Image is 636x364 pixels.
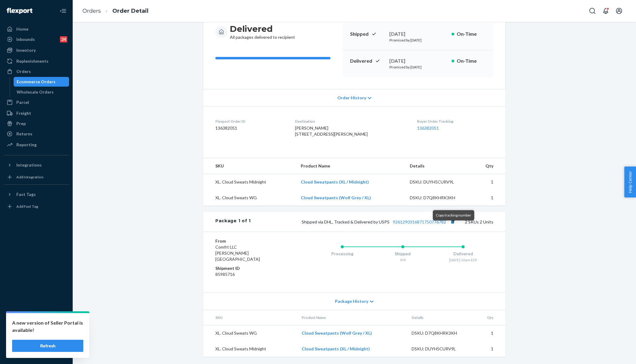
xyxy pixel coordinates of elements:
[389,58,447,65] div: [DATE]
[4,108,69,118] a: Freight
[78,2,153,20] ol: breadcrumbs
[312,251,373,257] div: Processing
[203,158,296,174] th: SKU
[16,204,38,209] div: Add Fast Tag
[4,347,69,357] button: Give Feedback
[457,58,486,65] p: On-Time
[410,179,467,185] div: DSKU: DUYH5CURV9L
[16,121,26,127] div: Prep
[12,319,83,334] p: A new version of Seller Portal is available!
[624,167,636,197] button: Help Center
[412,346,469,352] div: DSKU: DUYH5CURV9L
[472,174,505,190] td: 1
[350,58,385,65] p: Delivered
[57,5,69,17] button: Close Navigation
[17,79,55,85] div: Ecommerce Orders
[335,298,368,304] span: Package History
[4,35,69,44] a: Inbounds24
[410,195,467,201] div: DSKU: D7Q8KHRK3KH
[297,310,407,325] th: Product Name
[295,119,408,124] dt: Destination
[16,26,28,32] div: Home
[14,87,69,97] a: Wholesale Orders
[296,158,405,174] th: Product Name
[4,190,69,199] button: Fast Tags
[405,158,472,174] th: Details
[4,326,69,336] a: Talk to Support
[337,95,366,101] span: Order History
[613,5,625,17] button: Open account menu
[203,341,297,357] td: XL. Cloud Sweats Midnight
[16,191,36,197] div: Fast Tags
[586,5,598,17] button: Open Search Box
[389,31,447,38] div: [DATE]
[4,56,69,66] a: Replenishments
[4,67,69,76] a: Orders
[251,218,493,226] div: 2 SKUs 2 Units
[215,238,288,244] dt: From
[473,310,505,325] th: Qty
[16,142,37,148] div: Reporting
[215,265,288,271] dt: Shipment ID
[4,316,69,326] a: Settings
[4,202,69,211] a: Add Fast Tag
[417,119,493,124] dt: Buyer Order Tracking
[4,45,69,55] a: Inventory
[4,140,69,150] a: Reporting
[215,271,288,277] dd: 85985716
[4,337,69,346] a: Help Center
[16,68,31,74] div: Orders
[203,310,297,325] th: SKU
[60,36,67,42] div: 24
[600,5,612,17] button: Open notifications
[301,179,369,184] a: Cloud Sweatpants (XL / Midnight)
[407,310,473,325] th: Details
[389,38,447,43] p: Promised by [DATE]
[16,47,36,53] div: Inventory
[215,244,260,262] span: Comfrt LLC [PERSON_NAME][GEOGRAPHIC_DATA]
[12,340,83,352] button: Refresh
[7,8,32,14] img: Flexport logo
[203,174,296,190] td: XL. Cloud Sweats Midnight
[16,36,35,42] div: Inbounds
[417,125,439,131] a: 136382051
[350,31,385,38] p: Shipped
[472,158,505,174] th: Qty
[4,160,69,170] button: Integrations
[203,190,296,206] td: XL. Cloud Sweats WG
[373,251,433,257] div: Shipped
[16,99,29,105] div: Parcel
[302,346,370,351] a: Cloud Sweatpants (XL / Midnight)
[16,174,43,180] div: Add Integration
[16,162,42,168] div: Integrations
[302,219,456,224] span: Shipped via DHL, Tracked & Delivered by USPS
[230,23,295,34] h3: Delivered
[295,125,368,137] span: [PERSON_NAME] [STREET_ADDRESS][PERSON_NAME]
[436,213,471,217] span: Copy tracking number
[230,23,295,40] div: All packages delivered to recipient
[457,31,486,38] p: On-Time
[82,8,101,14] a: Orders
[393,219,446,224] a: 9261290316871750776782
[389,65,447,70] p: Promised by [DATE]
[112,8,148,14] a: Order Detail
[412,330,469,336] div: DSKU: D7Q8KHRK3KH
[433,257,493,263] div: [DATE] 10am EDT
[473,325,505,341] td: 1
[16,58,48,64] div: Replenishments
[203,325,297,341] td: XL. Cloud Sweats WG
[16,110,31,116] div: Freight
[4,129,69,139] a: Returns
[215,218,251,226] div: Package 1 of 1
[4,119,69,128] a: Prep
[472,190,505,206] td: 1
[302,330,372,336] a: Cloud Sweatpants (Wolf Grey / XL)
[433,251,493,257] div: Delivered
[17,89,54,95] div: Wholesale Orders
[4,24,69,34] a: Home
[215,119,285,124] dt: Flexport Order ID
[4,172,69,182] a: Add Integration
[473,341,505,357] td: 1
[14,77,69,87] a: Ecommerce Orders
